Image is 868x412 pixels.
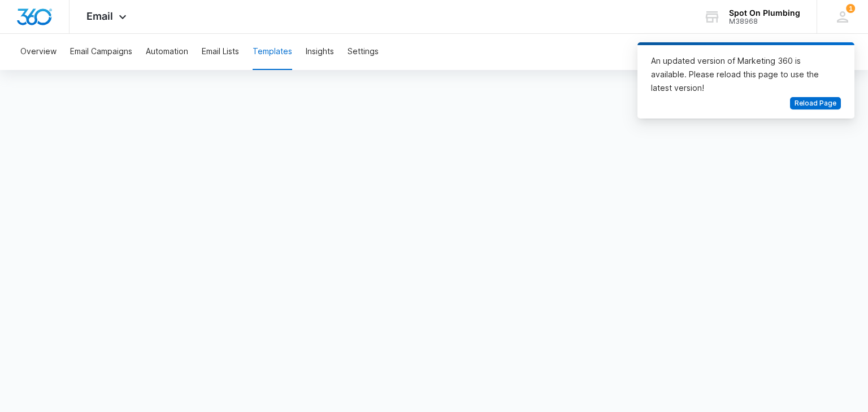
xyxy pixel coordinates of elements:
div: An updated version of Marketing 360 is available. Please reload this page to use the latest version! [651,54,827,95]
span: Email [86,10,113,22]
div: account name [729,8,800,17]
button: Templates [253,34,292,70]
button: Reload Page [790,97,841,110]
button: Email Campaigns [70,34,132,70]
div: notifications count [846,4,855,13]
button: Email Lists [202,34,239,70]
span: 1 [846,4,855,13]
button: Overview [20,34,57,70]
button: Insights [306,34,334,70]
button: Automation [146,34,188,70]
div: account id [729,17,800,25]
button: Settings [348,34,379,70]
span: Reload Page [795,98,836,109]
